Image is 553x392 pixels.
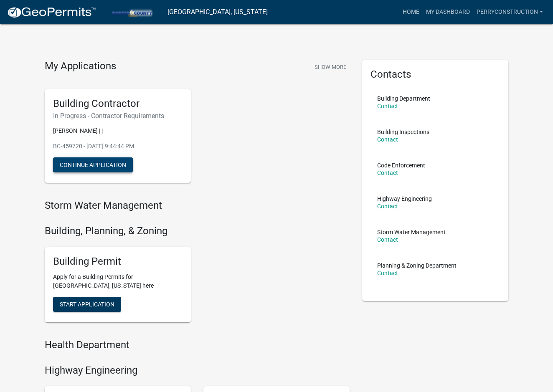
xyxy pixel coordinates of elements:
h6: In Progress - Contractor Requirements [53,112,183,120]
h5: Contacts [370,68,500,81]
p: Building Department [377,96,430,101]
a: Contact [377,103,398,109]
a: Contact [377,169,398,176]
button: Start Application [53,297,121,312]
p: BC-459720 - [DATE] 9:44:44 PM [53,142,183,151]
a: Contact [377,236,398,243]
a: Contact [377,136,398,143]
p: Planning & Zoning Department [377,263,457,268]
p: Building Inspections [377,129,429,135]
h4: Building, Planning, & Zoning [45,225,350,237]
a: Contact [377,203,398,210]
a: Home [399,4,423,20]
h5: Building Permit [53,255,183,268]
p: Apply for a Building Permits for [GEOGRAPHIC_DATA], [US_STATE] here [53,273,183,290]
button: Continue Application [53,157,133,172]
h4: Health Department [45,339,350,351]
p: [PERSON_NAME] | | [53,126,183,135]
a: Perryconstruction [473,4,546,20]
span: Start Application [60,301,114,307]
h5: Building Contractor [53,98,183,110]
h4: My Applications [45,60,116,73]
p: Code Enforcement [377,162,425,168]
a: [GEOGRAPHIC_DATA], [US_STATE] [167,5,268,19]
button: Show More [311,60,350,74]
img: Porter County, Indiana [103,6,161,18]
h4: Highway Engineering [45,364,350,377]
p: Highway Engineering [377,196,432,202]
p: Storm Water Management [377,229,446,235]
a: Contact [377,270,398,276]
h4: Storm Water Management [45,200,350,212]
a: My Dashboard [423,4,473,20]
